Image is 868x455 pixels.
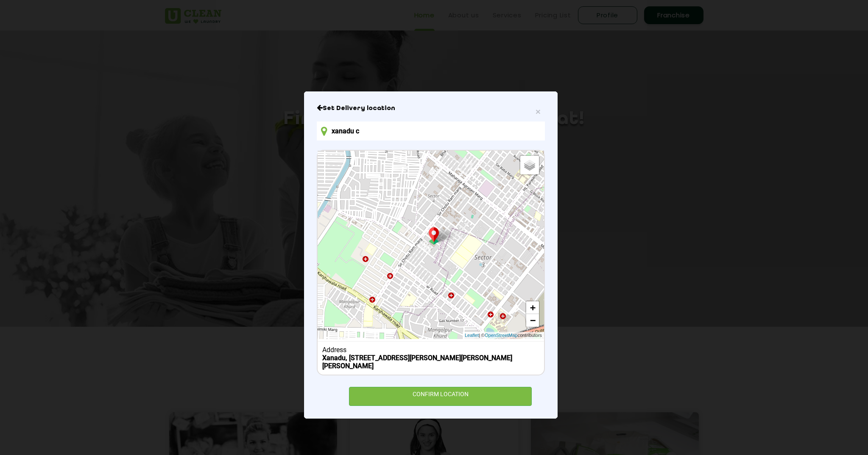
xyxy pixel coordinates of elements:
a: Leaflet [465,332,479,339]
input: Enter location [317,121,545,141]
a: Zoom out [526,314,539,327]
div: | © contributors [463,332,544,339]
a: Zoom in [526,301,539,314]
span: × [536,107,541,116]
b: Xanadu, [STREET_ADDRESS][PERSON_NAME][PERSON_NAME][PERSON_NAME] [322,354,512,370]
button: Close [536,107,541,116]
a: Layers [520,156,539,174]
div: CONFIRM LOCATION [349,387,532,406]
div: Address [322,346,540,354]
h6: Close [317,104,545,113]
a: OpenStreetMap [485,332,518,339]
